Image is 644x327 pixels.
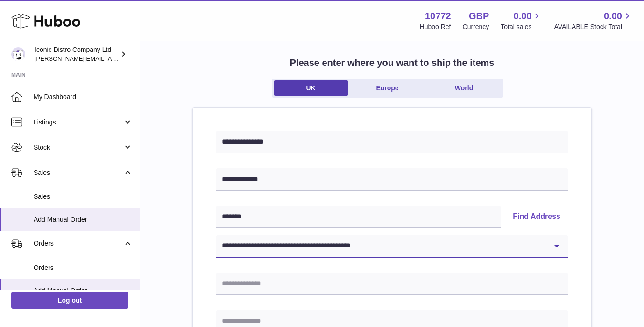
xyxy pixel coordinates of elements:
span: Orders [34,263,133,272]
img: paul@iconicdistro.com [11,47,25,61]
div: Huboo Ref [420,22,451,31]
span: Stock [34,143,123,152]
a: Log out [11,292,128,309]
span: 0.00 [604,10,622,22]
span: Listings [34,118,123,127]
h2: Please enter where you want to ship the items [290,57,495,69]
a: UK [274,80,348,96]
span: Orders [34,239,123,248]
div: Iconic Distro Company Ltd [35,45,119,63]
a: Europe [350,80,425,96]
span: Add Manual Order [34,286,133,295]
a: 0.00 Total sales [501,10,542,31]
strong: GBP [469,10,489,22]
span: My Dashboard [34,93,133,102]
div: Currency [463,22,489,31]
span: 0.00 [514,10,532,22]
button: Find Address [505,206,568,228]
span: AVAILABLE Stock Total [554,22,633,31]
span: Total sales [501,22,542,31]
a: 0.00 AVAILABLE Stock Total [554,10,633,31]
strong: 10772 [425,10,451,22]
span: [PERSON_NAME][EMAIL_ADDRESS][DOMAIN_NAME] [35,55,187,62]
span: Sales [34,168,123,177]
a: World [427,80,502,96]
span: Sales [34,192,133,201]
span: Add Manual Order [34,215,133,224]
